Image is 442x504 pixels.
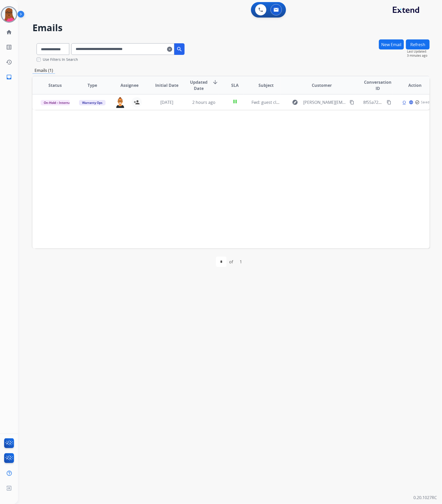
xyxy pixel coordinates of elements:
[409,100,413,105] mat-icon: language
[229,259,233,265] div: of
[421,100,429,104] span: Saved
[292,99,298,105] mat-icon: explore
[155,82,178,88] span: Initial Date
[387,100,391,105] mat-icon: content_copy
[350,100,354,105] mat-icon: content_copy
[6,74,12,80] mat-icon: inbox
[2,7,16,22] img: avatar
[160,99,173,105] span: [DATE]
[407,49,430,54] span: Last Updated:
[212,79,218,85] mat-icon: arrow_downward
[134,99,140,105] mat-icon: person_add
[88,82,97,88] span: Type
[363,99,441,105] span: 8f55a729-d703-49d8-a2fe-e361821448b1
[115,97,125,108] img: agent-avatar
[379,39,404,49] button: New Email
[32,67,55,74] p: Emails (1)
[363,79,392,91] span: Conversation ID
[258,82,274,88] span: Subject
[6,44,12,50] mat-icon: list_alt
[120,82,138,88] span: Assignee
[41,100,74,105] span: On-Hold – Internal
[403,99,413,105] span: Open
[407,54,430,58] span: 3 minutes ago
[392,76,430,94] th: Action
[415,100,420,105] mat-icon: check_circle_outline
[48,82,62,88] span: Status
[236,257,246,267] div: 1
[232,98,238,105] mat-icon: pause
[303,99,346,105] span: [PERSON_NAME][EMAIL_ADDRESS][PERSON_NAME][DOMAIN_NAME]
[6,29,12,35] mat-icon: home
[406,39,430,49] button: Refresh
[167,46,172,52] mat-icon: clear
[190,79,208,91] span: Updated Date
[252,99,284,105] span: Fwd: guest claim
[312,82,332,88] span: Customer
[176,46,183,52] mat-icon: search
[43,57,78,62] label: Use Filters In Search
[79,100,106,105] span: Warranty Ops
[413,495,437,501] p: 0.20.1027RC
[192,99,215,105] span: 2 hours ago
[6,59,12,65] mat-icon: history
[231,82,239,88] span: SLA
[32,23,430,33] h2: Emails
